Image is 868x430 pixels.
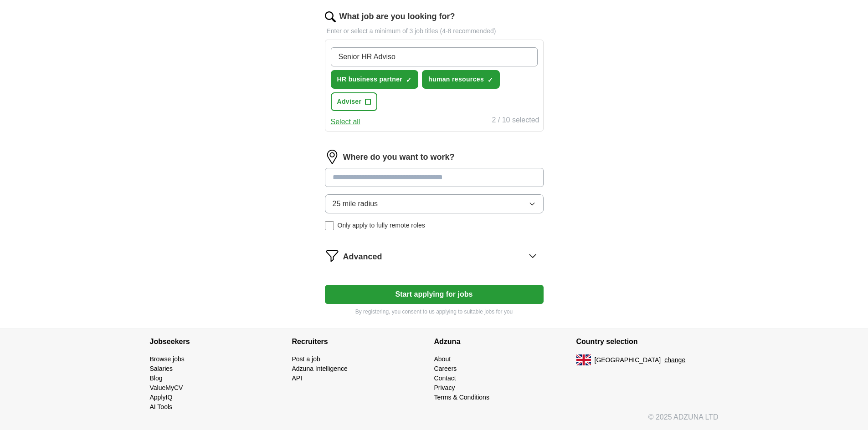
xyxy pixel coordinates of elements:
[434,355,451,363] a: About
[434,384,455,391] a: Privacy
[292,365,348,372] a: Adzuna Intelligence
[422,70,500,89] button: human resources✓
[333,198,378,209] span: 25 mile radius
[292,374,303,382] a: API
[331,70,419,89] button: HR business partner✓
[325,150,339,164] img: location.png
[406,76,411,84] span: ✓
[325,221,334,230] input: Only apply to fully remote roles
[428,75,484,84] span: human resources
[325,26,544,36] p: Enter or select a minimum of 3 job titles (4-8 recommended)
[331,92,378,111] button: Adviser
[434,374,456,382] a: Contact
[331,116,360,127] button: Select all
[595,355,661,365] span: [GEOGRAPHIC_DATA]
[338,221,425,230] span: Only apply to fully remote roles
[150,374,163,382] a: Blog
[434,365,457,372] a: Careers
[325,194,544,213] button: 25 mile radius
[143,412,726,430] div: © 2025 ADZUNA LTD
[492,115,539,127] div: 2 / 10 selected
[488,76,493,84] span: ✓
[337,75,403,84] span: HR business partner
[576,354,591,365] img: UK flag
[150,365,173,372] a: Salaries
[325,11,336,22] img: search.png
[325,285,544,304] button: Start applying for jobs
[337,97,362,106] span: Adviser
[325,308,544,316] p: By registering, you consent to us applying to suitable jobs for you
[150,384,183,391] a: ValueMyCV
[150,394,173,401] a: ApplyIQ
[150,355,185,363] a: Browse jobs
[292,355,320,363] a: Post a job
[664,355,685,365] button: change
[343,151,455,163] label: Where do you want to work?
[576,329,719,354] h4: Country selection
[150,403,173,410] a: AI Tools
[339,10,455,23] label: What job are you looking for?
[434,394,489,401] a: Terms & Conditions
[343,251,382,263] span: Advanced
[331,47,538,66] input: Type a job title and press enter
[325,248,339,263] img: filter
